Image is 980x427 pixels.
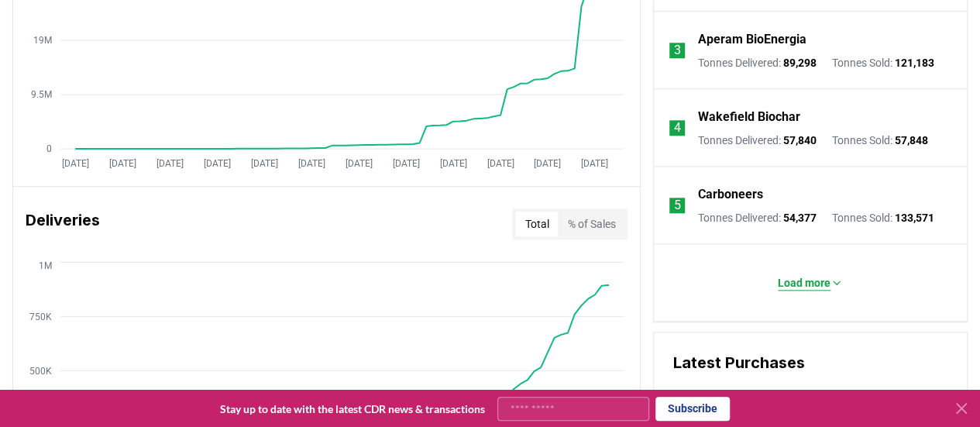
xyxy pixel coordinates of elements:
[894,134,927,146] span: 57,848
[31,89,52,100] tspan: 9.5M
[782,57,816,69] span: 89,298
[674,41,681,60] p: 3
[697,133,816,148] p: Tonnes Delivered :
[697,185,762,204] a: Carboneers
[487,157,514,168] tspan: [DATE]
[29,311,52,322] tspan: 750K
[894,212,934,224] span: 133,571
[831,133,927,148] p: Tonnes Sold :
[346,157,373,168] tspan: [DATE]
[581,157,608,168] tspan: [DATE]
[156,157,184,168] tspan: [DATE]
[894,57,934,69] span: 121,183
[778,275,830,291] p: Load more
[558,212,624,236] button: % of Sales
[674,196,681,215] p: 5
[29,365,52,376] tspan: 500K
[831,55,934,71] p: Tonnes Sold :
[831,210,934,226] p: Tonnes Sold :
[697,108,799,126] a: Wakefield Biochar
[393,157,420,168] tspan: [DATE]
[33,35,52,46] tspan: 19M
[109,157,136,168] tspan: [DATE]
[697,30,806,49] a: Aperam BioEnergia
[46,143,52,154] tspan: 0
[672,351,948,374] h3: Latest Purchases
[697,55,816,71] p: Tonnes Delivered :
[782,134,816,146] span: 57,840
[674,119,681,137] p: 4
[515,212,558,236] button: Total
[765,267,855,298] button: Load more
[440,157,467,168] tspan: [DATE]
[26,208,100,239] h3: Deliveries
[204,157,231,168] tspan: [DATE]
[39,260,52,270] tspan: 1M
[62,157,89,168] tspan: [DATE]
[251,157,278,168] tspan: [DATE]
[298,157,325,168] tspan: [DATE]
[697,210,816,226] p: Tonnes Delivered :
[535,157,562,168] tspan: [DATE]
[782,212,816,224] span: 54,377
